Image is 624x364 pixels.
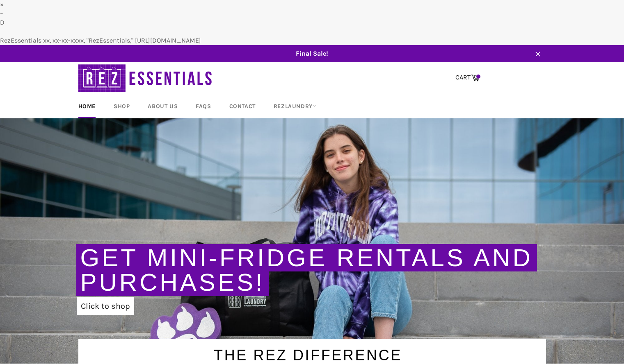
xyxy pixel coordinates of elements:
a: Get Mini-Fridge Rentals and Purchases! [80,244,533,296]
a: Final Sale! [70,45,554,62]
a: About Us [139,94,186,118]
a: RezLaundry [265,94,325,118]
a: Contact [221,94,264,118]
a: Click to shop [77,297,134,315]
a: Home [70,94,104,118]
span: Final Sale! [70,49,554,58]
a: FAQs [187,94,219,118]
img: RezEssentials [78,62,214,94]
a: Shop [105,94,138,118]
a: CART [451,69,484,86]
